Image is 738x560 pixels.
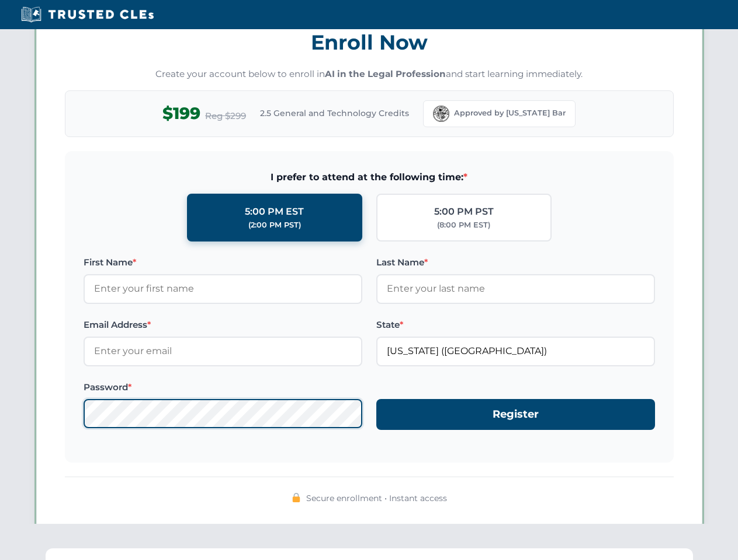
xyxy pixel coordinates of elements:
[454,107,566,119] span: Approved by [US_STATE] Bar
[162,100,200,127] span: $199
[433,106,449,122] img: Florida Bar
[434,204,494,219] div: 5:00 PM PST
[84,380,362,394] label: Password
[306,492,447,505] span: Secure enrollment • Instant access
[205,109,246,123] span: Reg $299
[84,318,362,332] label: Email Address
[245,204,304,219] div: 5:00 PM EST
[84,170,655,185] span: I prefer to attend at the following time:
[437,219,490,231] div: (8:00 PM EST)
[325,68,446,79] strong: AI in the Legal Profession
[376,399,655,430] button: Register
[248,219,301,231] div: (2:00 PM PST)
[84,274,362,303] input: Enter your first name
[84,337,362,366] input: Enter your email
[84,256,362,269] label: First Name
[376,337,655,366] input: Florida (FL)
[65,24,674,61] h3: Enroll Now
[376,274,655,303] input: Enter your last name
[18,6,157,23] img: Trusted CLEs
[376,256,655,269] label: Last Name
[376,318,655,332] label: State
[292,493,301,502] img: 🔒
[65,68,674,81] p: Create your account below to enroll in and start learning immediately.
[260,107,409,120] span: 2.5 General and Technology Credits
